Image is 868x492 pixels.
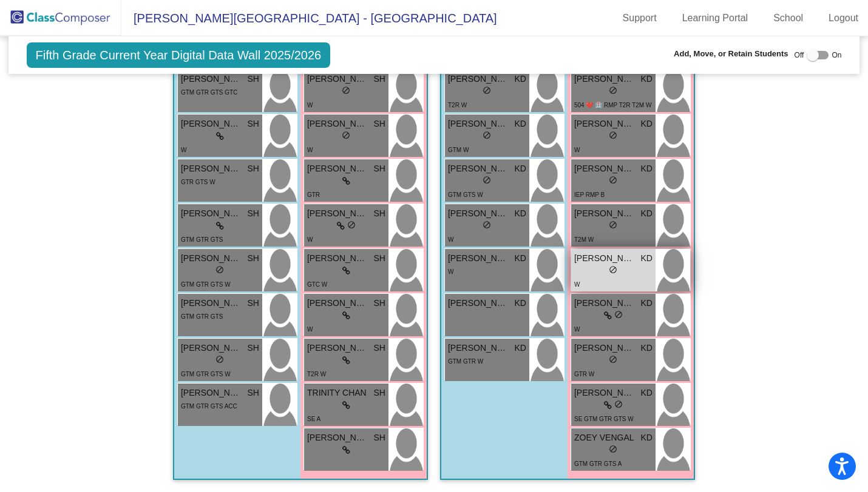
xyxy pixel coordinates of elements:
span: SH [248,162,259,175]
span: KD [641,387,653,399]
span: KD [515,342,526,354]
span: KD [641,297,653,310]
span: do_not_disturb_alt [609,131,617,139]
span: do_not_disturb_alt [614,310,623,319]
span: [PERSON_NAME][GEOGRAPHIC_DATA] - [GEOGRAPHIC_DATA] [121,8,497,28]
span: Add, Move, or Retain Students [674,48,788,60]
span: do_not_disturb_alt [609,445,617,453]
span: [PERSON_NAME] [181,387,242,399]
span: do_not_disturb_alt [347,221,356,229]
span: GTM GTR GTS W [181,371,231,377]
span: do_not_disturb_alt [614,400,623,408]
span: W [448,268,453,275]
a: Logout [819,8,868,28]
span: W [307,236,313,243]
span: do_not_disturb_alt [609,176,617,184]
span: SH [248,207,259,220]
span: SH [248,252,259,265]
span: SH [374,387,385,399]
span: KD [515,162,526,175]
span: [PERSON_NAME] [PERSON_NAME] [307,207,368,220]
span: [PERSON_NAME] [448,297,509,310]
span: [PERSON_NAME] [181,297,242,310]
span: [PERSON_NAME] [574,252,635,265]
span: GTM GTS W [448,191,483,198]
span: [PERSON_NAME] [574,387,635,399]
span: W [307,326,313,333]
span: SH [374,342,385,354]
span: KD [641,342,653,354]
span: SH [374,297,385,310]
span: GTR [307,191,320,198]
span: do_not_disturb_alt [483,86,491,95]
span: KD [515,73,526,85]
a: Support [613,8,666,28]
span: W [448,236,453,243]
span: do_not_disturb_alt [609,86,617,95]
span: SH [374,252,385,265]
span: Fifth Grade Current Year Digital Data Wall 2025/2026 [27,42,331,68]
span: GTR W [574,371,594,377]
span: Off [795,50,804,61]
span: GTM W [448,147,469,153]
span: do_not_disturb_alt [215,265,224,274]
span: SH [374,207,385,220]
span: T2R W [448,102,467,108]
span: SH [248,342,259,354]
span: do_not_disturb_alt [483,131,491,139]
span: [PERSON_NAME] [181,118,242,130]
span: do_not_disturb_alt [609,355,617,364]
span: [PERSON_NAME] [574,73,635,85]
span: KD [641,73,653,85]
span: KD [515,118,526,130]
span: SE GTM GTR GTS W [574,416,634,422]
span: ZOEY VENGAL [574,431,635,444]
span: KD [641,118,653,130]
span: W [574,326,580,333]
span: W [307,147,313,153]
span: [PERSON_NAME] [448,118,509,130]
a: Learning Portal [673,8,758,28]
span: GTM GTR GTS [181,236,223,243]
span: [PERSON_NAME] [448,207,509,220]
span: [PERSON_NAME] [307,162,368,175]
span: [PERSON_NAME] [307,297,368,310]
span: SH [374,73,385,85]
span: SH [248,73,259,85]
span: GTM GTR GTS W [181,281,231,288]
span: [PERSON_NAME] [448,342,509,354]
span: SH [248,297,259,310]
span: [PERSON_NAME] [181,73,242,85]
span: On [832,50,841,61]
span: [PERSON_NAME] [448,73,509,85]
span: SH [248,118,259,130]
span: [PERSON_NAME] [574,118,635,130]
span: KD [515,297,526,310]
span: [PERSON_NAME] [574,207,635,220]
span: W [574,281,580,288]
span: [PERSON_NAME] [574,297,635,310]
span: do_not_disturb_alt [215,355,224,364]
a: School [764,8,813,28]
span: [PERSON_NAME] [574,342,635,354]
span: T2R W [307,371,326,377]
span: [PERSON_NAME] [307,73,368,85]
span: [PERSON_NAME] [448,162,509,175]
span: [PERSON_NAME] [307,342,368,354]
span: GTM GTR GTS GTC [181,89,237,96]
span: do_not_disturb_alt [609,265,617,274]
span: [PERSON_NAME] [PERSON_NAME] [448,252,509,265]
span: KD [641,431,653,444]
span: do_not_disturb_alt [342,86,350,95]
span: do_not_disturb_alt [483,176,491,184]
span: GTC W [307,281,327,288]
span: KD [515,207,526,220]
span: GTM GTR GTS ACC [181,403,237,410]
span: KD [515,252,526,265]
span: 504 ❤️ 🏥 RMP T2R T2M W [574,102,651,108]
span: IEP RMP B [574,191,605,198]
span: GTM GTR GTS [181,313,223,320]
span: GTR GTS W [181,179,215,185]
span: GTM GTR W [448,358,483,365]
span: [PERSON_NAME] [307,431,368,444]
